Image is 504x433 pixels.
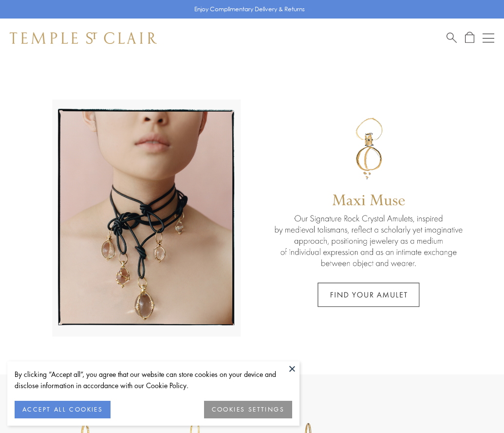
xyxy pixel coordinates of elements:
button: COOKIES SETTINGS [204,401,292,418]
div: By clicking “Accept all”, you agree that our website can store cookies on your device and disclos... [15,369,292,391]
button: ACCEPT ALL COOKIES [15,401,111,418]
p: Enjoy Complimentary Delivery & Returns [194,4,305,14]
a: Search [447,32,457,44]
button: Open navigation [483,32,494,44]
img: Temple St. Clair [10,32,157,44]
a: Open Shopping Bag [465,32,474,44]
